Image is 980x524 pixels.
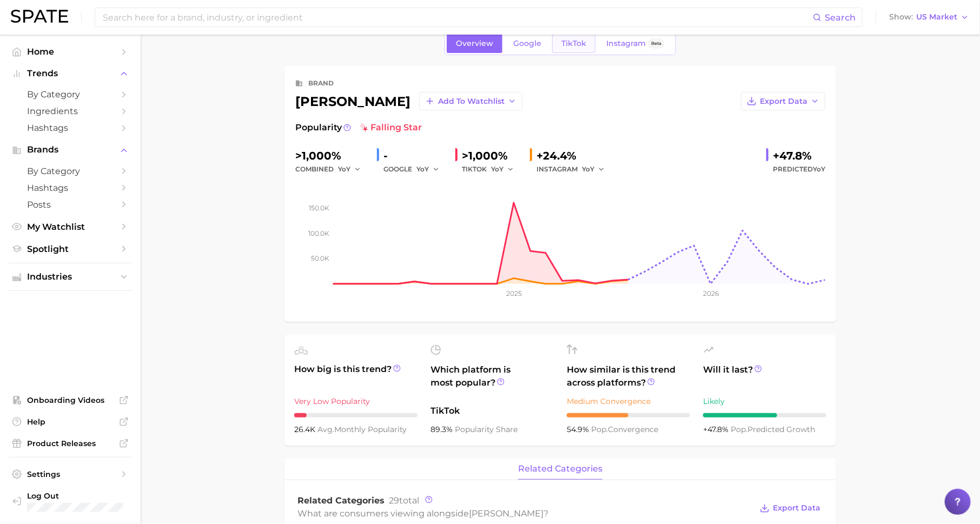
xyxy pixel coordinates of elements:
[297,495,385,506] span: Related Categories
[9,180,132,196] a: Hashtags
[9,196,132,213] a: Posts
[294,395,418,408] div: Very Low Popularity
[27,491,123,501] span: Log Out
[567,413,690,417] div: 5 / 10
[317,424,407,434] span: monthly popularity
[491,164,504,174] span: YoY
[431,404,554,417] span: TikTok
[389,495,419,506] span: total
[27,166,114,176] span: by Category
[591,424,608,434] abbr: popularity index
[447,34,502,53] a: Overview
[27,244,114,254] span: Spotlight
[9,103,132,120] a: Ingredients
[27,47,114,57] span: Home
[360,121,422,134] span: falling star
[703,424,731,434] span: +47.8%
[567,395,690,408] div: Medium Convergence
[27,439,114,448] span: Product Releases
[438,97,505,106] span: Add to Watchlist
[491,163,514,176] button: YoY
[9,163,132,180] a: by Category
[294,413,418,417] div: 1 / 10
[27,272,114,282] span: Industries
[651,39,661,48] span: Beta
[11,10,68,23] img: SPATE
[506,289,522,297] tspan: 2025
[703,413,826,417] div: 6 / 10
[731,424,747,434] abbr: popularity index
[338,164,350,174] span: YoY
[102,8,813,26] input: Search here for a brand, industry, or ingredient
[317,424,334,434] abbr: average
[773,503,820,513] span: Export Data
[518,464,602,474] span: related categories
[9,269,132,285] button: Industries
[389,495,399,506] span: 29
[760,97,807,106] span: Export Data
[431,424,455,434] span: 89.3%
[567,424,591,434] span: 54.9%
[431,363,554,399] span: Which platform is most popular?
[703,289,719,297] tspan: 2026
[9,414,132,430] a: Help
[294,363,418,389] span: How big is this trend?
[416,164,429,174] span: YoY
[606,39,646,48] span: Instagram
[9,120,132,136] a: Hashtags
[462,149,508,162] span: >1,000%
[27,89,114,100] span: by Category
[416,163,440,176] button: YoY
[308,77,334,90] div: brand
[773,163,825,176] span: Predicted
[462,163,521,176] div: TIKTOK
[741,92,825,110] button: Export Data
[27,145,114,155] span: Brands
[469,508,544,519] span: [PERSON_NAME]
[567,363,690,389] span: How similar is this trend across platforms?
[383,147,447,164] div: -
[537,147,612,164] div: +24.4%
[9,241,132,257] a: Spotlight
[27,183,114,193] span: Hashtags
[295,121,342,134] span: Popularity
[703,363,826,389] span: Will it last?
[591,424,658,434] span: convergence
[582,163,605,176] button: YoY
[295,163,368,176] div: combined
[360,123,368,132] img: falling star
[383,163,447,176] div: GOOGLE
[916,14,957,20] span: US Market
[731,424,815,434] span: predicted growth
[504,34,551,53] a: Google
[889,14,913,20] span: Show
[456,39,493,48] span: Overview
[582,164,594,174] span: YoY
[27,222,114,232] span: My Watchlist
[813,165,825,173] span: YoY
[537,163,612,176] div: INSTAGRAM
[9,392,132,408] a: Onboarding Videos
[9,86,132,103] a: by Category
[27,417,114,427] span: Help
[9,435,132,452] a: Product Releases
[27,469,114,479] span: Settings
[27,123,114,133] span: Hashtags
[297,506,752,521] div: What are consumers viewing alongside ?
[338,163,361,176] button: YoY
[561,39,586,48] span: TikTok
[27,69,114,78] span: Trends
[513,39,541,48] span: Google
[597,34,674,53] a: InstagramBeta
[295,92,522,110] div: [PERSON_NAME]
[825,12,856,23] span: Search
[27,395,114,405] span: Onboarding Videos
[455,424,518,434] span: popularity share
[419,92,522,110] button: Add to Watchlist
[294,424,317,434] span: 26.4k
[703,395,826,408] div: Likely
[886,10,972,24] button: ShowUS Market
[757,501,823,516] button: Export Data
[773,147,825,164] div: +47.8%
[9,43,132,60] a: Home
